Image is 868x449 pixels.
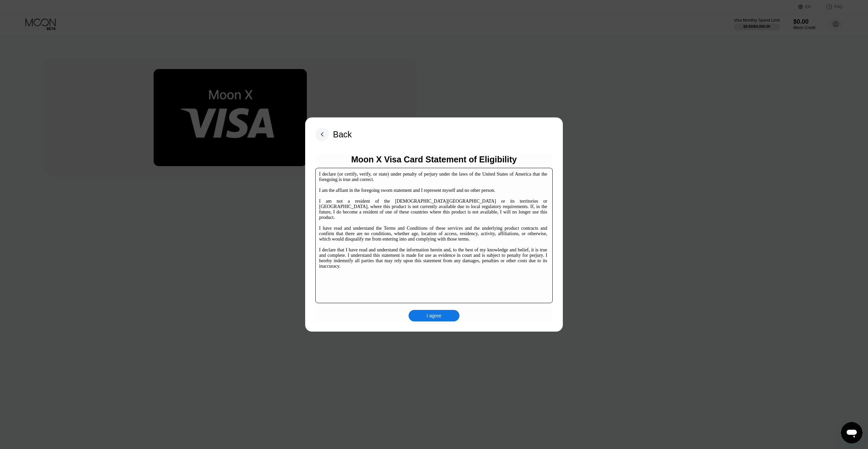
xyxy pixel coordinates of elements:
div: I declare (or certify, verify, or state) under penalty of perjury under the laws of the United St... [319,172,547,269]
div: Back [315,128,352,141]
div: I agree [427,313,441,319]
div: I agree [409,310,459,321]
div: Moon X Visa Card Statement of Eligibility [351,155,517,164]
div: Back [333,130,352,139]
iframe: Button to launch messaging window [841,422,863,444]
